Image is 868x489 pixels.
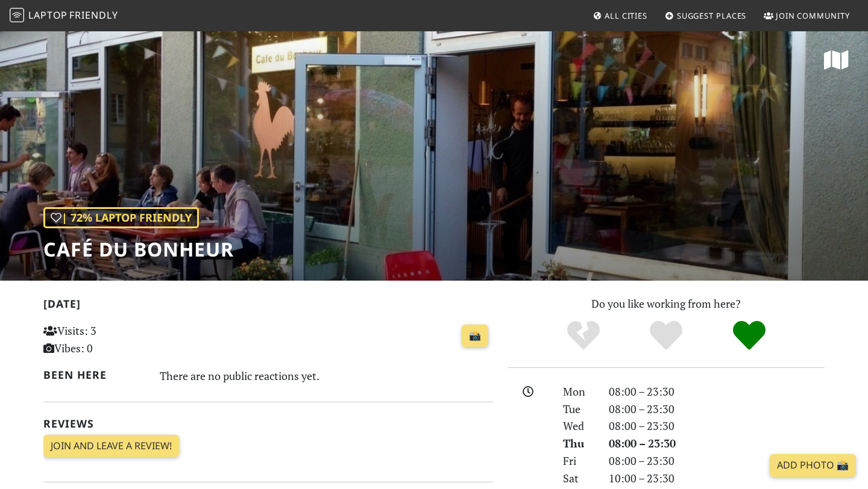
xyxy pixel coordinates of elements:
span: Laptop [28,8,68,22]
span: All Cities [605,10,647,21]
div: 08:00 – 23:30 [602,435,832,452]
span: Join Community [776,10,850,21]
div: Thu [556,435,602,452]
h2: Been here [43,369,145,381]
a: 📸 [462,325,488,347]
div: Mon [556,383,602,400]
div: 10:00 – 23:30 [602,470,832,487]
div: There are no public reactions yet. [160,366,494,385]
div: Fri [556,452,602,470]
div: 08:00 – 23:30 [602,417,832,435]
p: Visits: 3 Vibes: 0 [43,322,184,357]
p: Do you like working from here? [508,295,825,313]
h2: Reviews [43,417,493,430]
img: LaptopFriendly [10,8,24,22]
a: Suggest Places [660,5,752,26]
a: Add Photo 📸 [770,454,856,477]
span: Friendly [69,8,118,22]
span: Suggest Places [677,10,747,21]
h1: Café du Bonheur [43,238,234,261]
a: Join and leave a review! [43,435,179,458]
div: 08:00 – 23:30 [602,452,832,470]
div: No [542,319,625,352]
div: Sat [556,470,602,487]
h2: [DATE] [43,297,493,315]
div: | 72% Laptop Friendly [43,207,199,228]
div: Definitely! [708,319,791,352]
div: Wed [556,417,602,435]
div: 08:00 – 23:30 [602,400,832,418]
a: All Cities [588,5,652,26]
a: Join Community [759,5,855,26]
div: Tue [556,400,602,418]
div: Yes [624,319,708,352]
a: LaptopFriendly LaptopFriendly [10,5,118,26]
div: 08:00 – 23:30 [602,383,832,400]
